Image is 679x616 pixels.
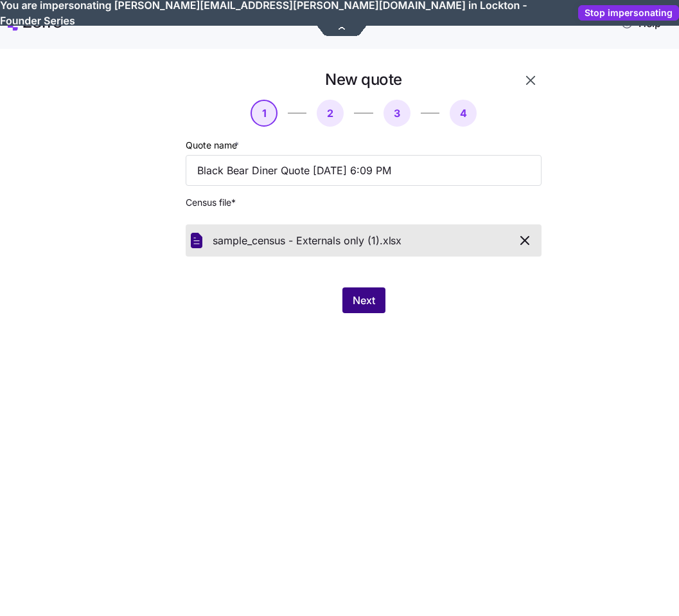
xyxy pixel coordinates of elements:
h1: New quote [325,69,402,89]
button: 3 [384,100,410,127]
span: Next [353,293,375,308]
span: xlsx [383,233,401,249]
label: Quote name [186,138,242,152]
button: 2 [317,100,344,127]
input: Quote name [186,155,542,186]
button: Next [342,287,385,313]
button: 1 [251,100,278,127]
button: 4 [450,100,477,127]
span: Census file * [186,196,542,209]
span: sample_census - Externals only (1). [213,233,383,249]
